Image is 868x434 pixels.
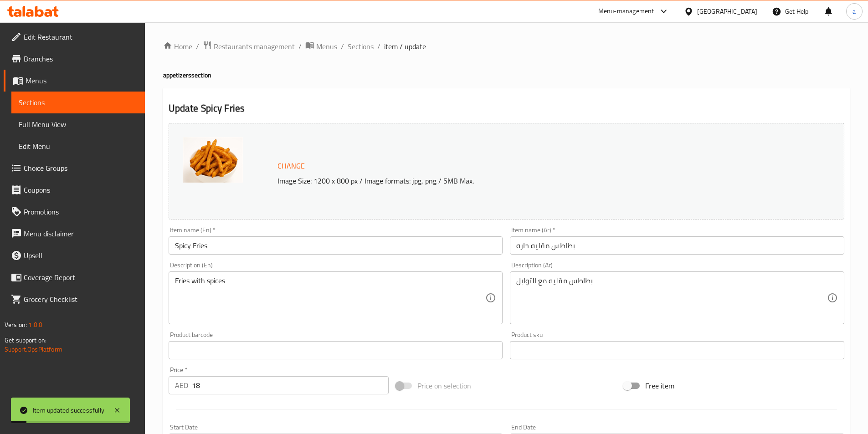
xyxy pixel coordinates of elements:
span: Upsell [24,250,138,261]
span: Coupons [24,184,138,195]
span: Branches [24,53,138,64]
a: Support.OpsPlatform [5,343,62,355]
div: Menu-management [598,6,654,17]
span: Change [277,159,305,173]
nav: breadcrumb [163,41,850,52]
a: Home [163,41,192,52]
span: Edit Menu [19,141,138,152]
p: AED [175,380,188,391]
span: Promotions [24,206,138,217]
img: mmw_638935212326635122 [183,137,243,183]
a: Full Menu View [11,113,145,135]
input: Enter name En [169,236,503,255]
div: Item updated successfully [33,405,104,415]
a: Edit Menu [11,135,145,157]
h2: Update Spicy Fries [169,102,844,115]
span: Menus [316,41,337,52]
input: Please enter price [192,376,389,394]
a: Sections [348,41,374,52]
input: Please enter product barcode [169,341,503,359]
span: Version: [5,319,27,331]
h4: appetizers section [163,71,850,80]
button: Change [274,157,308,175]
a: Coverage Report [4,266,145,288]
span: Restaurants management [214,41,295,52]
a: Upsell [4,245,145,266]
a: Restaurants management [203,41,295,52]
span: Edit Restaurant [24,31,138,42]
span: Coverage Report [24,272,138,283]
a: Sections [11,92,145,113]
input: Please enter product sku [510,341,844,359]
li: / [377,41,380,52]
span: Get support on: [5,334,46,346]
span: Menu disclaimer [24,228,138,239]
li: / [298,41,302,52]
a: Promotions [4,201,145,223]
a: Branches [4,48,145,70]
p: Image Size: 1200 x 800 px / Image formats: jpg, png / 5MB Max. [274,175,760,186]
span: Sections [19,97,138,108]
a: Grocery Checklist [4,288,145,310]
span: Free item [645,380,674,391]
span: Price on selection [417,380,471,391]
span: Full Menu View [19,119,138,130]
span: Choice Groups [24,163,138,174]
li: / [196,41,199,52]
span: 1.0.0 [28,319,42,331]
input: Enter name Ar [510,236,844,255]
a: Coupons [4,179,145,201]
a: Menu disclaimer [4,223,145,245]
a: Menus [4,70,145,92]
a: Choice Groups [4,157,145,179]
span: item / update [384,41,426,52]
a: Menus [305,41,337,52]
textarea: Fries with spices [175,276,486,320]
span: a [853,6,856,16]
a: Edit Restaurant [4,26,145,48]
span: Grocery Checklist [24,294,138,305]
textarea: بطاطس مقليه مع التوابل [516,276,827,320]
li: / [341,41,344,52]
div: [GEOGRAPHIC_DATA] [697,6,757,16]
span: Menus [26,75,138,86]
